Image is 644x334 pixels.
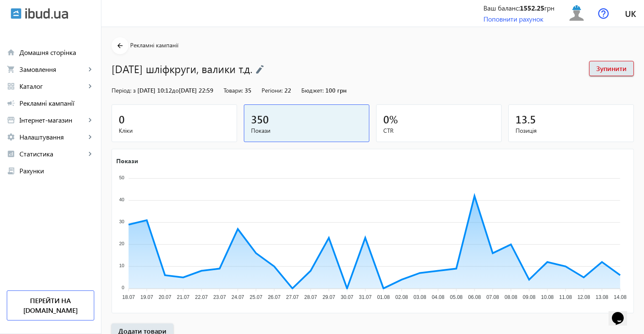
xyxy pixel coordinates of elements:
img: ibud_text.svg [25,8,68,19]
span: 350 [251,112,269,126]
img: ibud.svg [11,8,22,19]
mat-icon: shopping_cart [7,65,15,74]
mat-icon: storefront [7,116,15,124]
tspan: 13.08 [595,294,608,300]
iframe: chat widget [609,300,636,326]
mat-icon: keyboard_arrow_right [86,133,94,141]
span: до [172,86,179,94]
mat-icon: campaign [7,99,15,107]
b: 1552.25 [520,3,544,12]
span: Зупинити [596,64,627,73]
tspan: 02.08 [396,294,408,300]
text: Покази [116,156,138,164]
span: Товари: [224,86,243,94]
mat-icon: arrow_back [115,41,126,51]
span: Інтернет-магазин [19,116,86,124]
tspan: 26.07 [268,294,281,300]
tspan: 29.07 [322,294,335,300]
tspan: 20 [119,241,124,246]
tspan: 08.08 [505,294,517,300]
img: user.svg [567,4,586,23]
mat-icon: keyboard_arrow_right [86,82,94,90]
tspan: 01.08 [377,294,390,300]
span: Статистика [19,150,86,158]
tspan: 20.07 [158,294,171,300]
span: Регіони: [262,86,283,94]
span: Позиція [516,126,627,135]
tspan: 04.08 [432,294,445,300]
mat-icon: keyboard_arrow_right [86,65,94,74]
mat-icon: keyboard_arrow_right [86,116,94,124]
a: Перейти на [DOMAIN_NAME] [7,290,94,320]
span: Налаштування [19,133,86,141]
span: Замовлення [19,65,86,74]
mat-icon: settings [7,133,15,141]
tspan: 18.07 [122,294,135,300]
span: Каталог [19,82,86,90]
span: Покази [251,126,362,135]
span: 100 грн [325,86,347,94]
img: help.svg [598,8,609,19]
span: 35 [245,86,251,94]
tspan: 12.08 [577,294,590,300]
span: Рахунки [19,167,94,175]
tspan: 23.07 [213,294,226,300]
tspan: 0 [122,285,124,290]
tspan: 10 [119,263,124,268]
tspan: 21.07 [177,294,189,300]
tspan: 30.07 [341,294,353,300]
span: 0 [119,112,125,126]
span: CTR [383,126,494,135]
span: Період: з [112,86,136,94]
tspan: 27.07 [286,294,299,300]
span: 22 [284,86,291,94]
a: Поповнити рахунок [483,14,543,23]
tspan: 24.07 [232,294,244,300]
tspan: 31.07 [359,294,371,300]
mat-icon: analytics [7,150,15,158]
tspan: 03.08 [414,294,426,300]
tspan: 25.07 [250,294,262,300]
span: Бюджет: [301,86,324,94]
tspan: 28.07 [304,294,317,300]
span: [DATE] 10:12 [DATE] 22:59 [137,86,213,94]
mat-icon: receipt_long [7,167,15,175]
button: Зупинити [589,61,634,76]
tspan: 50 [119,175,124,180]
tspan: 09.08 [523,294,535,300]
tspan: 14.08 [614,294,627,300]
mat-icon: keyboard_arrow_right [86,150,94,158]
h1: [DATE] шліфкруги, валики т.д. [112,61,581,76]
div: Ваш баланс: грн [483,3,554,13]
tspan: 40 [119,197,124,202]
span: uk [625,8,636,19]
tspan: 22.07 [195,294,208,300]
tspan: 05.08 [450,294,463,300]
span: Рекламні кампанії [130,41,178,49]
tspan: 11.08 [559,294,572,300]
mat-icon: grid_view [7,82,15,90]
span: Рекламні кампанії [19,99,94,107]
tspan: 30 [119,219,124,224]
tspan: 06.08 [468,294,481,300]
span: Домашня сторінка [19,48,94,57]
tspan: 19.07 [140,294,153,300]
span: Кліки [119,126,230,135]
span: % [389,112,398,126]
span: 13.5 [516,112,536,126]
tspan: 10.08 [541,294,554,300]
tspan: 07.08 [486,294,499,300]
span: 0 [383,112,389,126]
mat-icon: home [7,48,15,57]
